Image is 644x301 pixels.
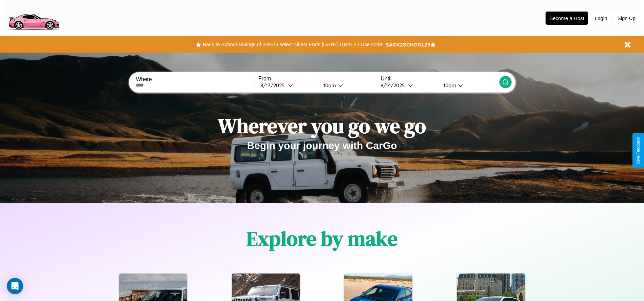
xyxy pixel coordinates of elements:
[258,82,318,89] button: 8/13/2025
[385,42,430,48] b: BACK2SCHOOL20
[246,225,398,252] h1: Explore by make
[381,76,499,82] label: Until
[318,82,377,89] button: 10am
[636,137,641,164] div: Give Feedback
[438,82,499,89] button: 10am
[5,3,62,32] img: logo
[614,12,639,24] button: Sign Up
[320,82,338,89] div: 10am
[591,12,611,24] button: Login
[260,82,288,89] div: 8 / 13 / 2025
[440,82,458,89] div: 10am
[381,82,408,89] div: 8 / 14 / 2025
[546,12,588,25] button: Become a Host
[201,40,385,49] button: Back to School savings of 20% in select cities! Ends [DATE] 10am PT.Use code:
[258,76,377,82] label: From
[136,76,254,82] label: Where
[7,278,23,294] div: Open Intercom Messenger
